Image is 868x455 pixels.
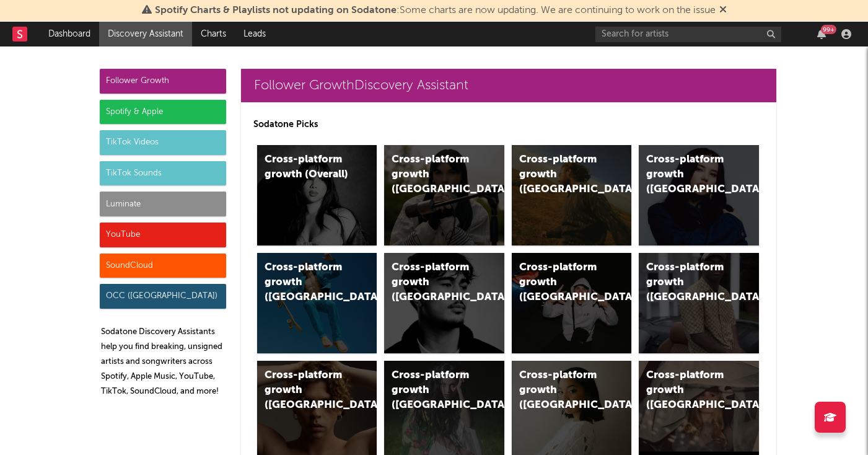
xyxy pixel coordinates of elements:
[646,260,730,305] div: Cross-platform growth ([GEOGRAPHIC_DATA])
[100,192,226,216] div: Luminate
[384,145,504,245] a: Cross-platform growth ([GEOGRAPHIC_DATA])
[100,223,226,247] div: YouTube
[512,253,632,353] a: Cross-platform growth ([GEOGRAPHIC_DATA]/GSA)
[639,253,759,353] a: Cross-platform growth ([GEOGRAPHIC_DATA])
[519,260,603,305] div: Cross-platform growth ([GEOGRAPHIC_DATA]/GSA)
[257,253,377,353] a: Cross-platform growth ([GEOGRAPHIC_DATA])
[519,152,603,197] div: Cross-platform growth ([GEOGRAPHIC_DATA])
[257,145,377,245] a: Cross-platform growth (Overall)
[100,161,226,186] div: TikTok Sounds
[155,6,716,15] span: : Some charts are now updating. We are continuing to work on the issue
[40,22,99,46] a: Dashboard
[192,22,235,46] a: Charts
[384,253,504,353] a: Cross-platform growth ([GEOGRAPHIC_DATA])
[101,325,226,399] p: Sodatone Discovery Assistants help you find breaking, unsigned artists and songwriters across Spo...
[235,22,274,46] a: Leads
[646,152,730,197] div: Cross-platform growth ([GEOGRAPHIC_DATA])
[392,152,476,197] div: Cross-platform growth ([GEOGRAPHIC_DATA])
[392,260,476,305] div: Cross-platform growth ([GEOGRAPHIC_DATA])
[265,260,349,305] div: Cross-platform growth ([GEOGRAPHIC_DATA])
[241,69,776,102] a: Follower GrowthDiscovery Assistant
[100,100,226,125] div: Spotify & Apple
[100,69,226,94] div: Follower Growth
[392,368,476,413] div: Cross-platform growth ([GEOGRAPHIC_DATA])
[155,6,397,15] span: Spotify Charts & Playlists not updating on Sodatone
[253,117,764,132] p: Sodatone Picks
[821,25,836,34] div: 99 +
[100,284,226,309] div: OCC ([GEOGRAPHIC_DATA])
[639,145,759,245] a: Cross-platform growth ([GEOGRAPHIC_DATA])
[99,22,192,46] a: Discovery Assistant
[100,254,226,278] div: SoundCloud
[719,6,727,15] span: Dismiss
[595,27,781,42] input: Search for artists
[817,29,826,39] button: 99+
[519,368,603,413] div: Cross-platform growth ([GEOGRAPHIC_DATA])
[265,152,349,182] div: Cross-platform growth (Overall)
[265,368,349,413] div: Cross-platform growth ([GEOGRAPHIC_DATA])
[512,145,632,245] a: Cross-platform growth ([GEOGRAPHIC_DATA])
[100,130,226,155] div: TikTok Videos
[646,368,730,413] div: Cross-platform growth ([GEOGRAPHIC_DATA])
